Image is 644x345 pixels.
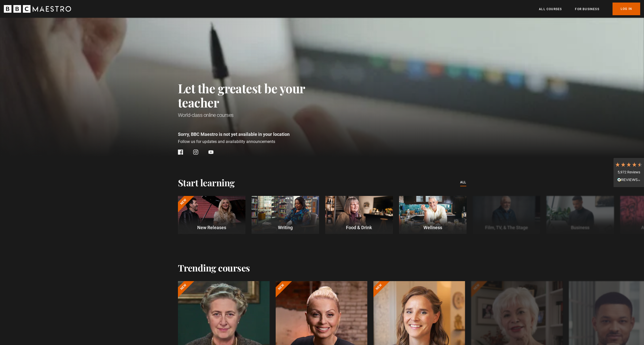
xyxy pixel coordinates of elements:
[252,224,319,231] p: Writing
[399,196,467,234] a: Wellness
[546,196,614,234] a: Business
[178,177,235,188] h2: Start learning
[460,180,466,185] a: All
[178,196,245,234] a: New New Releases
[615,162,643,167] div: 4.7 Stars
[617,178,640,181] img: REVIEWS.io
[473,196,540,234] a: Film, TV, & The Stage
[539,3,640,15] nav: Primary
[178,139,328,145] p: Follow us for updates and availability announcements
[615,170,643,175] div: 5,972 Reviews
[614,158,644,187] div: 5,972 ReviewsRead All Reviews
[615,177,643,183] div: Read All Reviews
[178,262,250,273] h2: Trending courses
[539,7,562,12] a: All Courses
[4,5,71,13] svg: BBC Maestro
[399,224,467,231] p: Wellness
[178,224,245,231] p: New Releases
[252,196,319,234] a: Writing
[325,196,393,234] a: Food & Drink
[178,112,328,119] h1: World-class online courses
[546,224,614,231] p: Business
[613,3,640,15] a: Log In
[178,81,328,110] h2: Let the greatest be your teacher
[178,131,328,138] p: Sorry, BBC Maestro is not yet available in your location
[325,224,393,231] p: Food & Drink
[575,7,599,12] a: For business
[473,224,540,231] p: Film, TV, & The Stage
